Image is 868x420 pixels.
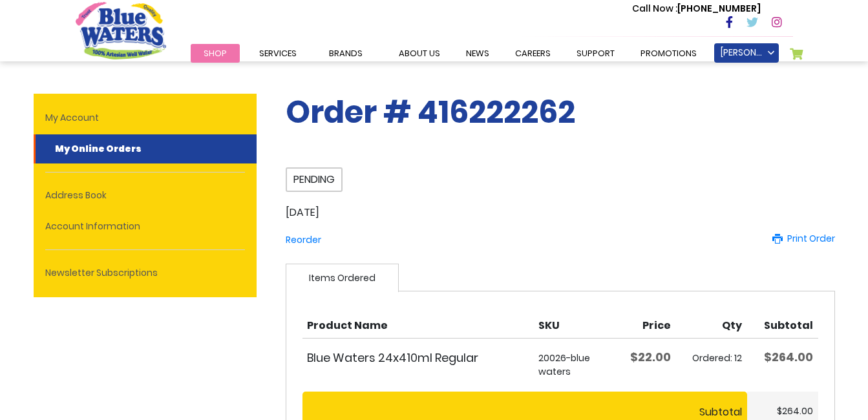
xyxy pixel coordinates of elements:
th: SKU [534,308,605,339]
span: Order # 416222262 [286,90,575,134]
a: support [564,44,628,63]
a: store logo [76,2,166,59]
a: My Account [34,103,257,132]
p: [PHONE_NUMBER] [632,2,761,16]
a: careers [502,44,564,63]
span: Pending [286,167,343,192]
span: $264.00 [777,404,813,417]
strong: Items Ordered [286,264,399,292]
a: Reorder [286,233,321,246]
a: Promotions [628,44,710,63]
th: Price [605,308,676,339]
span: $264.00 [764,349,813,365]
a: Print Order [772,232,835,246]
span: Services [259,47,297,59]
span: [DATE] [286,205,319,220]
a: My Online Orders [34,134,257,163]
a: Address Book [34,181,257,210]
a: about us [386,44,453,63]
th: Qty [676,308,747,339]
th: Subtotal [747,308,818,339]
span: Shop [204,47,227,59]
td: 20026-blue waters [534,339,605,392]
span: Print Order [787,232,835,245]
th: Product Name [302,308,534,339]
span: 12 [734,352,742,364]
a: [PERSON_NAME] [714,43,779,63]
strong: Blue Waters 24x410ml Regular [307,349,529,366]
a: News [453,44,502,63]
span: Ordered [692,352,734,364]
a: Newsletter Subscriptions [34,258,257,288]
strong: My Online Orders [45,134,151,163]
span: Brands [329,47,363,59]
span: Call Now : [632,2,677,15]
a: Account Information [34,212,257,241]
span: $22.00 [630,349,671,365]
